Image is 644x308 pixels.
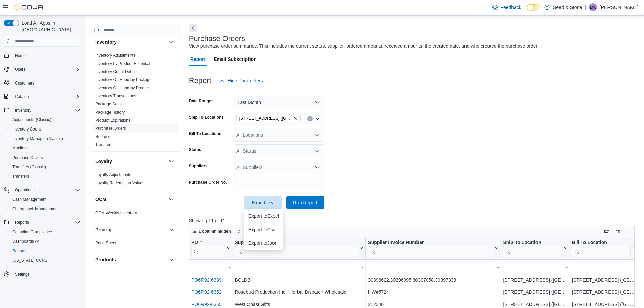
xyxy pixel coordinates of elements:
h3: Inventory [95,39,117,45]
span: Home [15,53,26,58]
span: Inventory On Hand by Product [95,85,150,91]
a: Chargeback Management [9,205,62,213]
div: PO # [191,239,225,246]
a: Product Expirations [95,118,130,123]
a: Settings [12,270,32,278]
a: Home [12,52,28,60]
div: Bill To Location [572,239,631,246]
label: Purchase Order No. [189,180,227,185]
span: 1 column hidden [199,229,231,234]
button: Inventory [1,105,83,115]
label: Ship To Locations [189,115,224,120]
button: Pricing [95,226,166,233]
span: Transfers [9,172,80,181]
span: Canadian Compliance [9,228,80,236]
a: Transfers [9,172,32,181]
div: BCLDB [235,276,363,284]
button: Clear input [307,116,313,121]
input: Dark Mode [527,4,541,11]
div: - [235,263,363,271]
h3: Pricing [95,226,111,233]
button: Pricing [167,226,175,234]
h3: Products [95,256,116,263]
h3: Purchase Orders [189,34,245,43]
span: Loyalty Redemption Values [95,180,144,186]
a: Canadian Compliance [9,228,55,236]
span: Export to Csv [248,227,279,232]
div: HW#5724 [368,288,499,296]
div: PO # URL [191,239,225,257]
span: Settings [15,271,29,277]
span: Transfers [12,174,29,179]
span: Users [15,67,25,72]
button: 1 column hidden [189,227,234,235]
button: Inventory [12,106,34,114]
span: OCM Weekly Inventory [95,210,137,216]
div: [STREET_ADDRESS] ([GEOGRAPHIC_DATA]) [572,276,636,284]
h3: OCM [95,196,106,203]
span: Inventory Manager (Classic) [9,135,80,143]
span: Chargeback Management [9,205,80,213]
button: Hide Parameters [217,74,266,88]
span: Run Report [293,199,317,206]
button: Reports [7,246,83,256]
span: Customers [12,79,80,87]
button: Export toCsv [244,223,283,236]
button: Canadian Compliance [7,227,83,237]
button: Supplier Invoice Number [368,239,499,257]
span: Inventory Count [12,126,41,132]
button: Enter fullscreen [625,227,633,235]
span: Reports [9,247,80,255]
span: Feedback [500,4,521,11]
p: Showing 11 of 11 [189,217,639,224]
div: OCM [90,209,181,220]
a: Reports [9,247,29,255]
div: Supplier [235,239,358,257]
button: Catalog [1,92,83,101]
span: Customers [15,80,34,86]
span: Email Subscription [214,52,257,66]
span: Purchase Orders [12,155,43,160]
span: Product Expirations [95,118,130,123]
span: Catalog [12,93,80,101]
button: PO # [191,239,231,257]
button: Home [1,51,83,61]
div: Ship To Location [503,239,562,257]
a: Dashboards [9,237,42,245]
span: Transfers (Classic) [12,164,46,170]
span: Home [12,51,80,60]
button: Open list of options [315,116,320,121]
a: Inventory On Hand by Package [95,77,152,82]
p: [PERSON_NAME] [600,3,639,11]
span: Inventory Count [9,125,80,133]
label: Date Range [189,98,213,104]
button: Remove 616 Fort St. (Bay Centre) from selection in this group [293,116,297,120]
button: Inventory [95,39,166,45]
button: Loyalty [167,157,175,165]
button: Supplier [235,239,363,257]
a: [US_STATE] CCRS [9,256,50,264]
button: Export toExcel [244,209,283,223]
span: Transfers (Classic) [9,163,80,171]
div: [STREET_ADDRESS] ([GEOGRAPHIC_DATA]) [503,276,567,284]
a: Feedback [490,1,524,14]
button: Open list of options [315,132,320,138]
button: Users [1,65,83,74]
span: MK [590,3,596,11]
button: Sort fields [234,227,264,235]
button: Inventory [167,38,175,46]
a: Purchase Orders [9,153,46,162]
button: Manifests [7,143,83,153]
span: Adjustments (Classic) [9,116,80,124]
span: Operations [12,186,80,194]
label: Status [189,147,201,152]
div: Bill To Location [572,239,631,257]
button: Reports [12,218,32,227]
a: PO6R92-6352 [191,289,222,295]
a: Price Sheet [95,241,116,245]
h3: Report [189,77,211,85]
span: Load All Apps in [GEOGRAPHIC_DATA] [19,20,80,33]
button: Open list of options [315,148,320,154]
button: OCM [167,195,175,204]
